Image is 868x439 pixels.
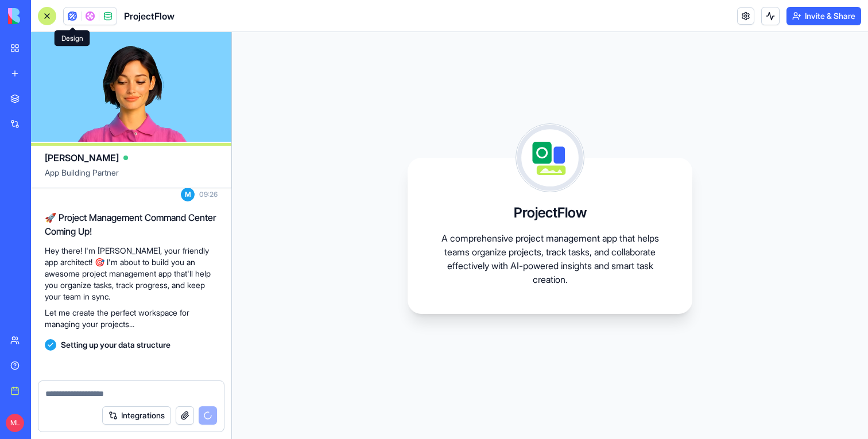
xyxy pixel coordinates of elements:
p: A comprehensive project management app that helps teams organize projects, track tasks, and colla... [435,231,665,286]
span: Setting up your data structure [61,339,170,351]
span: 09:26 [199,190,218,199]
button: Integrations [102,406,171,425]
p: Hey there! I'm [PERSON_NAME], your friendly app architect! 🎯 I'm about to build you an awesome pr... [45,245,218,302]
p: Let me create the perfect workspace for managing your projects... [45,307,218,330]
h2: 🚀 Project Management Command Center Coming Up! [45,211,218,238]
span: [PERSON_NAME] [45,151,119,165]
span: M [181,188,195,201]
img: logo [8,8,79,24]
h3: ProjectFlow [514,204,587,222]
span: ML [6,414,24,432]
h1: ProjectFlow [124,9,175,23]
div: Design [55,30,90,46]
button: Invite & Share [786,7,861,25]
span: App Building Partner [45,167,218,188]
